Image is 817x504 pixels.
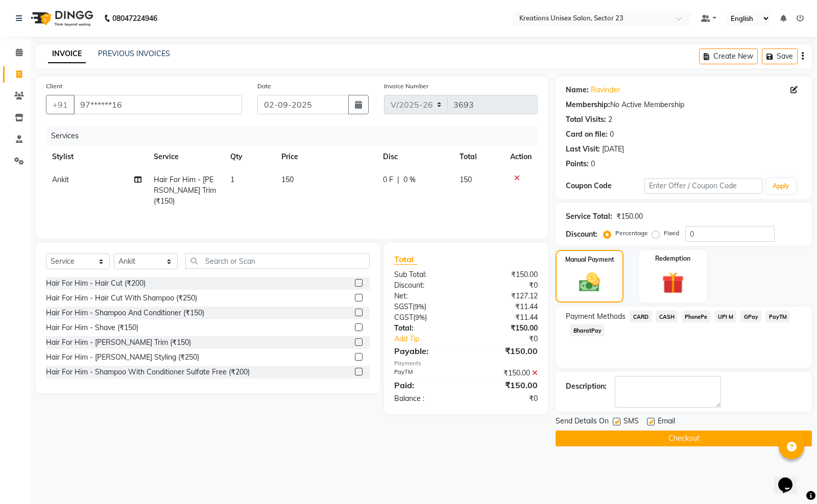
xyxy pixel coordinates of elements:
[765,311,790,322] span: PayTM
[460,175,472,184] span: 150
[52,175,69,184] span: Ankit
[566,381,607,392] div: Description:
[148,145,224,168] th: Service
[766,179,796,194] button: Apply
[466,345,546,357] div: ₹150.00
[47,127,545,145] div: Services
[566,211,612,222] div: Service Total:
[566,144,600,155] div: Last Visit:
[74,95,242,114] input: Search by Name/Mobile/Email/Code
[664,229,679,238] label: Fixed
[453,145,504,168] th: Total
[377,145,453,168] th: Disc
[154,175,216,206] span: Hair For Him - [PERSON_NAME] Trim (₹150)
[46,95,75,114] button: +91
[466,269,546,280] div: ₹150.00
[466,393,546,404] div: ₹0
[658,416,675,429] span: Email
[46,337,191,348] div: Hair For Him - [PERSON_NAME] Trim (₹150)
[655,269,691,296] img: _gift.svg
[566,159,589,169] div: Points:
[383,174,393,185] span: 0 F
[644,178,762,194] input: Enter Offer / Coupon Code
[566,229,597,240] div: Discount:
[556,416,609,429] span: Send Details On
[275,145,377,168] th: Price
[466,301,546,312] div: ₹11.44
[591,159,595,169] div: 0
[565,255,614,264] label: Manual Payment
[387,393,466,404] div: Balance :
[655,254,690,263] label: Redemption
[740,311,761,322] span: GPay
[466,312,546,323] div: ₹11.44
[230,175,234,184] span: 1
[479,334,546,344] div: ₹0
[570,324,605,336] span: BharatPay
[466,323,546,334] div: ₹150.00
[415,313,425,321] span: 9%
[566,311,626,322] span: Payment Methods
[98,49,170,58] a: PREVIOUS INVOICES
[403,174,416,185] span: 0 %
[566,99,802,110] div: No Active Membership
[112,4,157,33] b: 08047224946
[387,301,466,312] div: ( )
[566,99,610,110] div: Membership:
[394,359,538,368] div: Payments
[466,368,546,379] div: ₹150.00
[566,85,589,95] div: Name:
[504,145,538,168] th: Action
[615,229,648,238] label: Percentage
[387,379,466,391] div: Paid:
[46,322,138,333] div: Hair For Him - Shave (₹150)
[48,45,86,63] a: INVOICE
[715,311,737,322] span: UPI M
[699,48,758,64] button: Create New
[616,211,643,222] div: ₹150.00
[185,253,370,269] input: Search or Scan
[387,312,466,323] div: ( )
[387,323,466,334] div: Total:
[224,145,275,168] th: Qty
[591,85,620,95] a: Ravinder
[394,254,418,265] span: Total
[394,313,413,322] span: CGST
[46,367,250,377] div: Hair For Him - Shampoo With Conditioner Sulfate Free (₹200)
[26,4,96,33] img: logo
[566,181,644,191] div: Coupon Code
[623,416,639,429] span: SMS
[387,345,466,357] div: Payable:
[46,308,204,318] div: Hair For Him - Shampoo And Conditioner (₹150)
[566,114,606,125] div: Total Visits:
[257,82,271,91] label: Date
[566,129,608,140] div: Card on file:
[46,293,197,304] div: Hair For Him - Hair Cut With Shampoo (₹250)
[384,82,428,91] label: Invoice Number
[387,269,466,280] div: Sub Total:
[466,280,546,291] div: ₹0
[397,174,399,185] span: |
[46,352,199,363] div: Hair For Him - [PERSON_NAME] Styling (₹250)
[774,463,807,494] iframe: chat widget
[630,311,652,322] span: CARD
[415,303,424,311] span: 9%
[387,334,479,344] a: Add Tip
[572,270,607,294] img: _cash.svg
[46,145,148,168] th: Stylist
[466,379,546,391] div: ₹150.00
[46,82,62,91] label: Client
[610,129,614,140] div: 0
[656,311,678,322] span: CASH
[762,48,798,64] button: Save
[608,114,612,125] div: 2
[387,280,466,291] div: Discount:
[394,302,413,311] span: SGST
[387,291,466,301] div: Net:
[281,175,294,184] span: 150
[387,368,466,379] div: PayTM
[682,311,711,322] span: PhonePe
[46,278,146,289] div: Hair For Him - Hair Cut (₹200)
[466,291,546,301] div: ₹127.12
[556,431,812,446] button: Checkout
